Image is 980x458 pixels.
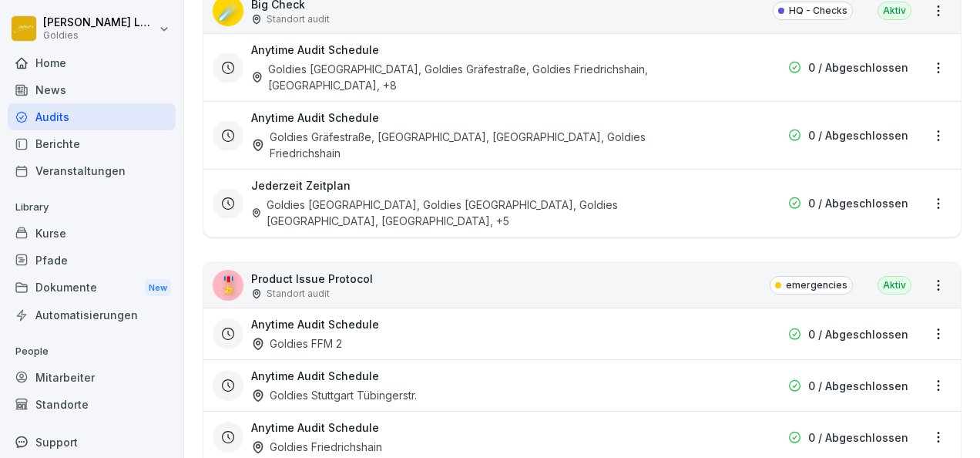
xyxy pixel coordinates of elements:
p: 0 / Abgeschlossen [808,326,908,342]
div: Aktiv [878,276,911,295]
a: DokumenteNew [8,274,176,302]
h3: Anytime Audit Schedule [251,419,379,436]
p: 0 / Abgeschlossen [808,127,908,143]
div: Dokumente [8,274,176,302]
p: People [8,339,176,364]
p: Standort audit [267,287,330,301]
p: Goldies [43,30,156,41]
div: Goldies Gräfestraße, [GEOGRAPHIC_DATA], [GEOGRAPHIC_DATA], Goldies Friedrichshain [251,129,716,161]
a: Audits [8,103,176,130]
p: HQ - Checks [789,4,847,18]
h3: Anytime Audit Schedule [251,368,379,384]
div: Support [8,429,176,456]
div: Goldies FFM 2 [251,335,342,352]
div: Goldies Stuttgart Tübingerstr. [251,387,417,403]
div: New [145,279,171,297]
h3: Jederzeit Zeitplan [251,177,351,194]
a: Veranstaltungen [8,157,176,184]
p: emergencies [786,278,847,292]
h3: Anytime Audit Schedule [251,42,379,58]
p: Standort audit [267,12,330,26]
p: 0 / Abgeschlossen [808,195,908,211]
a: Automatisierungen [8,301,176,328]
p: 0 / Abgeschlossen [808,429,908,446]
a: Standorte [8,391,176,418]
h3: Anytime Audit Schedule [251,109,379,126]
p: [PERSON_NAME] Loska [43,16,156,29]
p: Product Issue Protocol [251,271,373,287]
h3: Anytime Audit Schedule [251,316,379,332]
p: 0 / Abgeschlossen [808,378,908,394]
a: Mitarbeiter [8,364,176,391]
div: Aktiv [878,2,911,20]
div: 🎖️ [213,270,243,301]
p: Library [8,195,176,220]
div: Goldies Friedrichshain [251,439,382,455]
div: Goldies [GEOGRAPHIC_DATA], Goldies [GEOGRAPHIC_DATA], Goldies [GEOGRAPHIC_DATA], [GEOGRAPHIC_DATA... [251,197,716,229]
a: Pfade [8,247,176,274]
p: 0 / Abgeschlossen [808,59,908,76]
a: Home [8,49,176,76]
div: Goldies [GEOGRAPHIC_DATA], Goldies Gräfestraße, Goldies Friedrichshain, [GEOGRAPHIC_DATA] , +8 [251,61,716,93]
a: Kurse [8,220,176,247]
a: News [8,76,176,103]
a: Berichte [8,130,176,157]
